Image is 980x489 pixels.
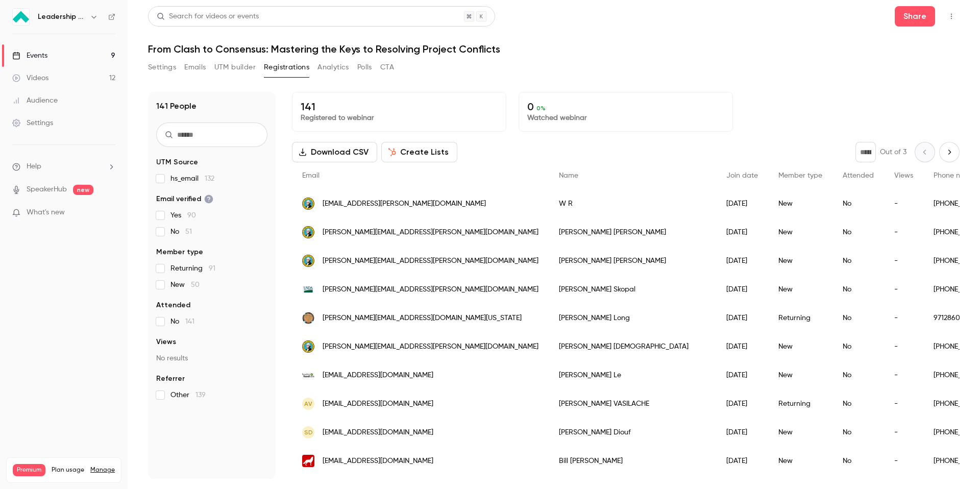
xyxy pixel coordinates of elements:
[884,304,923,332] div: -
[768,418,832,447] div: New
[549,418,716,447] div: [PERSON_NAME] Diouf
[549,218,716,247] div: [PERSON_NAME] [PERSON_NAME]
[148,43,960,55] h1: From Clash to Consensus: Mastering the Keys to Resolving Project Conflicts
[12,51,47,61] div: Events
[185,228,192,235] span: 51
[832,447,884,475] div: No
[209,265,215,272] span: 91
[549,361,716,389] div: [PERSON_NAME] Le
[157,11,259,22] div: Search for videos or events
[778,172,822,179] span: Member type
[170,174,214,184] span: hs_email
[205,175,214,182] span: 132
[768,304,832,332] div: Returning
[832,418,884,447] div: No
[304,428,313,437] span: SD
[323,456,433,467] span: [EMAIL_ADDRESS][DOMAIN_NAME]
[38,12,86,22] h6: Leadership Strategies - 2025 Webinars
[559,172,578,179] span: Name
[323,427,433,438] span: [EMAIL_ADDRESS][DOMAIN_NAME]
[304,399,312,408] span: AV
[12,118,53,128] div: Settings
[302,455,314,467] img: ncsu.edu
[549,189,716,218] div: W R
[292,142,377,162] button: Download CSV
[214,59,256,76] button: UTM builder
[832,361,884,389] div: No
[884,361,923,389] div: -
[301,101,498,113] p: 141
[170,390,206,400] span: Other
[156,157,267,400] section: facet-groups
[323,284,538,295] span: [PERSON_NAME][EMAIL_ADDRESS][PERSON_NAME][DOMAIN_NAME]
[195,392,206,399] span: 139
[716,189,768,218] div: [DATE]
[832,218,884,247] div: No
[156,100,197,112] h1: 141 People
[380,59,394,76] button: CTA
[302,340,314,353] img: commerce.wa.gov
[527,113,724,123] p: Watched webinar
[884,218,923,247] div: -
[768,247,832,275] div: New
[302,255,314,267] img: commerce.wa.gov
[716,247,768,275] div: [DATE]
[27,184,67,195] a: SpeakerHub
[716,332,768,361] div: [DATE]
[549,447,716,475] div: Bill [PERSON_NAME]
[302,312,314,324] img: odhs.oregon.gov
[527,101,724,113] p: 0
[832,389,884,418] div: No
[170,227,192,237] span: No
[148,59,176,76] button: Settings
[894,172,913,179] span: Views
[156,157,198,167] span: UTM Source
[302,226,314,238] img: commerce.wa.gov
[716,389,768,418] div: [DATE]
[156,337,176,347] span: Views
[323,370,433,381] span: [EMAIL_ADDRESS][DOMAIN_NAME]
[156,374,185,384] span: Referrer
[768,189,832,218] div: New
[884,447,923,475] div: -
[302,369,314,381] img: houstonfoodbank.org
[323,199,486,209] span: [EMAIL_ADDRESS][PERSON_NAME][DOMAIN_NAME]
[549,304,716,332] div: [PERSON_NAME] Long
[832,189,884,218] div: No
[939,142,960,162] button: Next page
[768,218,832,247] div: New
[170,210,196,221] span: Yes
[726,172,758,179] span: Join date
[895,6,935,27] button: Share
[156,194,213,204] span: Email verified
[264,59,309,76] button: Registrations
[716,447,768,475] div: [DATE]
[27,161,41,172] span: Help
[884,389,923,418] div: -
[843,172,874,179] span: Attended
[716,218,768,247] div: [DATE]
[73,185,93,195] span: new
[768,361,832,389] div: New
[832,247,884,275] div: No
[768,389,832,418] div: Returning
[884,275,923,304] div: -
[549,275,716,304] div: [PERSON_NAME] Skopal
[156,247,203,257] span: Member type
[880,147,906,157] p: Out of 3
[884,247,923,275] div: -
[381,142,457,162] button: Create Lists
[13,464,45,476] span: Premium
[191,281,200,288] span: 50
[317,59,349,76] button: Analytics
[884,189,923,218] div: -
[323,341,538,352] span: [PERSON_NAME][EMAIL_ADDRESS][PERSON_NAME][DOMAIN_NAME]
[52,466,84,474] span: Plan usage
[884,418,923,447] div: -
[716,418,768,447] div: [DATE]
[549,389,716,418] div: [PERSON_NAME] VASILACHE
[170,263,215,274] span: Returning
[768,447,832,475] div: New
[302,198,314,210] img: commerce.wa.gov
[170,280,200,290] span: New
